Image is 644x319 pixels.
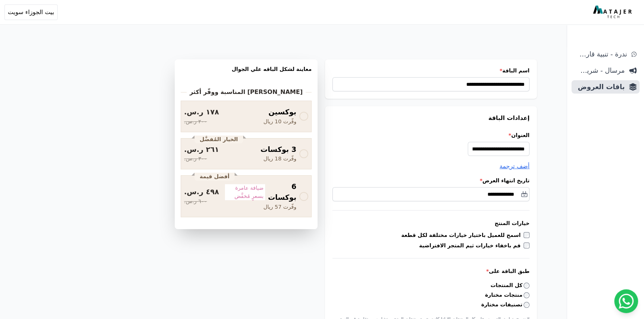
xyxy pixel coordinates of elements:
[481,301,529,309] label: تصنيفات مختارة
[190,88,303,97] h2: [PERSON_NAME] المناسبة ووفّر أكثر
[8,8,54,17] span: بيت الجوزاء سويت
[184,144,219,155] span: ٢٦١ ر.س.
[593,6,634,19] img: MatajerTech Logo
[332,219,529,227] h3: خيارات المنتج
[332,267,529,275] label: طبق الباقة على
[181,65,312,82] h3: معاينة لشكل الباقه علي الجوال
[263,118,296,126] span: وفّرت 10 ريال
[4,4,58,20] button: بيت الجوزاء سويت
[225,184,265,200] span: ضيافة عامرة بسعرٍ مُخفَّض
[261,144,296,155] span: 3 بوكسات
[419,242,524,249] label: قم باخفاء خيارات ثيم المتجر الافتراضية
[184,187,219,198] span: ٤٩٨ ر.س.
[184,155,207,163] span: ٣٠٠ ر.س.
[524,292,529,298] input: منتجات مختارة
[268,107,296,118] span: بوكسين
[401,231,524,239] label: اسمح للعميل باختيار خيارات مختلفة لكل قطعة
[184,118,207,126] span: ٢٠٠ ر.س.
[194,136,243,144] div: الخيار المُفضَّل
[194,173,235,181] div: أفضل قيمة
[263,155,296,163] span: وفّرت 18 ريال
[499,162,529,171] button: أضف ترجمة
[574,82,625,92] span: باقات العروض
[332,131,529,139] label: العنوان
[574,49,627,59] span: ندرة - تنبية قارب علي النفاذ
[524,302,529,308] input: تصنيفات مختارة
[332,67,529,74] label: اسم الباقة
[499,163,529,170] span: أضف ترجمة
[184,107,219,118] span: ١٧٨ ر.س.
[485,291,529,299] label: منتجات مختارة
[574,65,625,76] span: مرسال - شريط دعاية
[268,182,296,203] span: 6 بوكسات
[263,203,296,211] span: وفّرت 57 ريال
[184,198,207,206] span: ٦٠٠ ر.س.
[332,114,529,123] h3: إعدادات الباقة
[490,281,529,289] label: كل المنتجات
[332,177,529,184] label: تاريخ انتهاء العرض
